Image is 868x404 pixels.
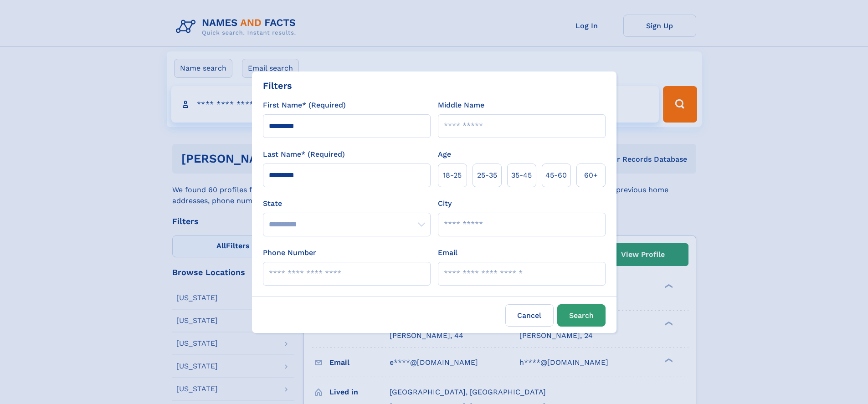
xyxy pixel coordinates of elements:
[443,170,462,181] span: 18‑25
[438,198,452,209] label: City
[438,247,457,258] label: Email
[477,170,497,181] span: 25‑35
[557,304,606,327] button: Search
[263,149,345,160] label: Last Name* (Required)
[263,100,346,111] label: First Name* (Required)
[505,304,554,327] label: Cancel
[438,149,451,160] label: Age
[511,170,532,181] span: 35‑45
[263,198,431,209] label: State
[584,170,598,181] span: 60+
[263,79,292,92] div: Filters
[438,100,484,111] label: Middle Name
[263,247,316,258] label: Phone Number
[545,170,567,181] span: 45‑60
